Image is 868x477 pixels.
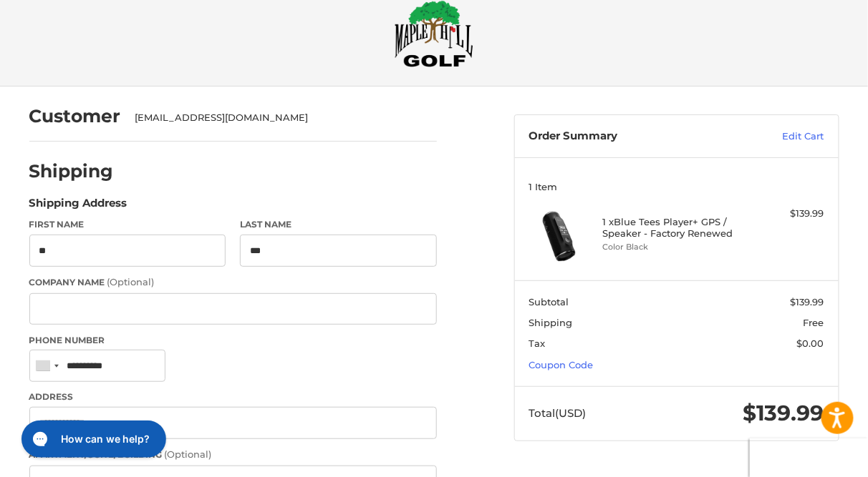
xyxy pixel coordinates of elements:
[29,160,114,182] h2: Shipping
[804,317,824,328] span: Free
[602,241,747,253] li: Color Black
[791,296,824,308] span: $139.99
[29,390,437,403] label: Address
[529,181,824,192] h3: 1 Item
[529,296,569,308] span: Subtotal
[29,105,121,127] h2: Customer
[107,276,155,287] small: (Optional)
[529,317,572,328] span: Shipping
[529,359,593,370] a: Coupon Code
[743,400,824,426] span: $139.99
[29,334,437,347] label: Phone Number
[135,111,423,125] div: [EMAIL_ADDRESS][DOMAIN_NAME]
[529,129,730,144] h3: Order Summary
[529,338,545,349] span: Tax
[29,195,127,218] legend: Shipping Address
[730,129,824,144] a: Edit Cart
[29,275,437,290] label: Company Name
[165,448,212,460] small: (Optional)
[797,338,824,349] span: $0.00
[529,406,586,420] span: Total (USD)
[29,448,437,462] label: Apartment/Suite/Building
[240,218,437,231] label: Last Name
[750,438,868,477] iframe: Google Customer Reviews
[14,415,170,463] iframe: Gorgias live chat messenger
[751,207,824,221] div: $139.99
[602,216,747,240] h4: 1 x Blue Tees Player+ GPS / Speaker - Factory Renewed
[29,218,226,231] label: First Name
